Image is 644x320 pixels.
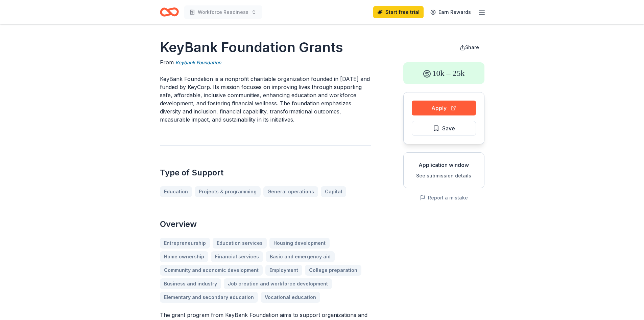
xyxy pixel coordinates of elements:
[198,8,248,16] span: Workforce Readiness
[373,6,424,18] a: Start free trial
[160,186,192,197] a: Education
[263,186,318,197] a: General operations
[184,5,262,19] button: Workforce Readiness
[412,101,476,115] button: Apply
[160,167,371,178] h2: Type of Support
[175,59,221,67] a: Keybank Foundation
[160,38,371,57] h1: KeyBank Foundation Grants
[321,186,346,197] a: Capital
[416,172,471,180] button: See submission details
[160,75,371,124] p: KeyBank Foundation is a nonprofit charitable organization founded in [DATE] and funded by KeyCorp...
[160,219,371,230] h2: Overview
[420,194,468,202] button: Report a mistake
[412,121,476,136] button: Save
[195,186,261,197] a: Projects & programming
[160,58,371,67] div: From
[426,6,475,18] a: Earn Rewards
[442,124,455,133] span: Save
[454,41,484,54] button: Share
[465,44,479,50] span: Share
[409,161,479,169] div: Application window
[403,62,484,84] div: 10k – 25k
[160,4,179,20] a: Home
